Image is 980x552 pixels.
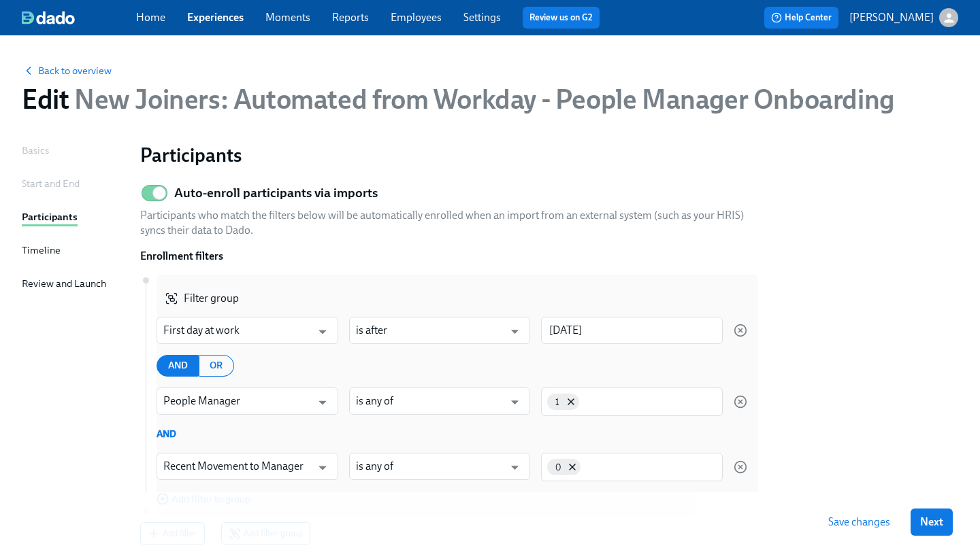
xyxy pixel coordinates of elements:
div: Basics [22,143,49,158]
button: OR [198,355,234,377]
div: Review and Launch [22,276,106,291]
button: Review us on G2 [523,7,600,29]
span: Next [920,515,943,529]
a: Review us on G2 [529,11,593,24]
div: 0 [547,459,580,475]
button: Open [312,392,333,413]
a: dado [22,11,136,24]
button: Save changes [819,508,900,536]
h6: Enrollment filters [140,249,753,264]
span: 0 [547,462,569,472]
span: 1 [547,397,568,407]
a: Reports [332,11,369,24]
button: Next [911,508,953,536]
span: Save changes [828,515,890,529]
span: OR [210,358,223,375]
a: Employees [391,11,442,24]
div: Start and End [22,176,80,191]
h1: Participants [140,143,958,167]
a: Experiences [187,11,244,24]
span: New Joiners: Automated from Workday - People Manager Onboarding [69,83,894,116]
button: Open [504,392,525,413]
button: Back to overview [22,64,112,77]
div: Participants [22,209,78,224]
div: 1 [547,394,578,410]
button: Open [312,457,333,478]
p: Participants who match the filters below will be automatically enrolled when an import from an ex... [140,208,753,238]
div: AND [157,427,747,442]
a: Moments [265,11,310,24]
h5: Auto-enroll participants via imports [174,184,378,202]
button: Open [504,321,525,342]
button: Open [312,321,333,342]
a: Home [136,11,165,24]
button: [PERSON_NAME] [849,8,958,27]
h1: Edit [22,83,894,116]
img: dado [22,11,75,24]
p: [PERSON_NAME] [849,10,934,25]
div: Filter group [157,286,747,306]
div: Timeline [22,243,61,258]
button: Help Center [764,7,838,29]
button: AND [157,355,199,377]
a: Settings [463,11,501,24]
span: Help Center [771,11,832,24]
button: Open [504,457,525,478]
span: AND [168,358,188,375]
